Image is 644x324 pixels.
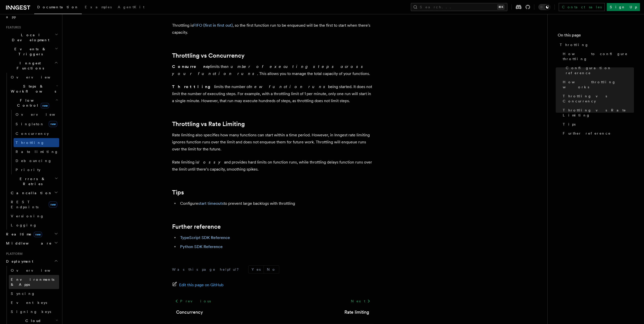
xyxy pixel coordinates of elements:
strong: Throttling [172,84,214,89]
a: Concurrency [176,309,203,316]
button: Local Development [4,30,59,45]
span: new [49,121,57,127]
a: Throttling [14,138,59,147]
a: Next [348,297,373,306]
span: AgentKit [118,5,144,9]
span: Features [4,25,21,29]
a: Syncing [9,289,59,298]
button: Yes [249,266,264,273]
span: Environments & Apps [11,277,54,287]
button: Toggle dark mode [538,4,550,10]
strong: Concurrency [172,64,210,69]
span: Flow Control [9,98,55,108]
p: Rate limiting is and provides hard limits on function runs, while throttling delays function runs... [172,159,373,173]
span: Concurrency [16,132,49,136]
a: Debouncing [14,156,59,165]
a: Further reference [172,223,221,230]
button: Steps & Workflows [9,82,59,96]
a: Edit this page on GitHub [172,281,224,289]
button: Cancellation [9,188,59,197]
span: Overview [11,75,63,79]
kbd: ⌘K [497,5,504,10]
span: Rate limiting [16,150,58,154]
button: Middleware [4,239,59,248]
a: Rate limiting [14,147,59,156]
span: Local Development [4,32,55,43]
span: Documentation [37,5,79,9]
a: Throttling vs Concurrency [561,92,634,106]
a: Sign Up [607,3,640,11]
span: Deployment [4,259,33,264]
a: Priority [14,165,59,174]
a: Throttling [558,40,634,49]
a: FIFO (first in first out) [193,23,233,28]
a: Rate limiting [344,309,369,316]
span: How to configure throttling [563,51,634,61]
h4: On this page [558,32,634,40]
div: Inngest Functions [4,73,59,230]
span: Platform [4,252,23,256]
span: Overview [11,268,63,272]
span: new [49,201,57,208]
a: Further reference [561,129,634,138]
span: new [41,103,49,108]
div: Flow Controlnew [9,110,59,174]
em: new function runs [250,84,328,89]
span: Signing keys [11,310,51,314]
span: Errors & Retries [9,176,55,186]
a: Throttling vs Concurrency [172,52,245,59]
a: Event keys [9,298,59,307]
a: Versioning [9,212,59,221]
span: Throttling [560,42,589,47]
a: Throttling vs Rate Limiting [561,106,634,120]
p: Throttling is , so the first function run to be enqueued will be the first to start when there's ... [172,22,373,36]
span: Versioning [11,214,44,218]
a: Setting up your app [4,7,59,21]
em: lossy [198,160,224,165]
a: TypeScript SDK Reference [180,235,230,240]
span: Debouncing [16,159,52,163]
span: Middleware [4,241,52,246]
span: How throttling works [563,79,634,90]
a: Signing keys [9,307,59,316]
a: Examples [82,2,115,14]
a: How throttling works [561,77,634,92]
span: Edit this page on GitHub [179,281,224,289]
span: Inngest Functions [4,61,54,71]
a: Concurrency [14,129,59,138]
button: Deployment [4,257,59,266]
a: Logging [9,221,59,230]
span: Configuration reference [566,65,634,75]
a: Contact sales [559,3,605,11]
span: Realtime [4,232,42,237]
span: Tips [563,122,576,127]
a: Singletonnew [14,119,59,129]
span: Cancellation [9,190,52,195]
a: Previous [172,297,214,306]
span: Singleton [16,122,44,126]
a: Documentation [34,2,82,14]
a: Python SDK Reference [180,244,223,249]
a: AgentKit [115,2,147,14]
button: No [264,266,279,273]
span: Examples [85,5,112,9]
span: Throttling [16,141,45,145]
p: limits the number of being started. It does not limit the number of executing steps. For example,... [172,83,373,104]
span: Logging [11,223,37,227]
a: Throttling vs Rate Limiting [172,120,245,128]
span: Syncing [11,292,35,296]
button: Events & Triggers [4,45,59,59]
p: limits the . This allows you to manage the total capacity of your functions. [172,63,373,77]
span: Further reference [563,131,611,136]
span: Throttling vs Concurrency [563,94,634,104]
a: Configuration reference [564,63,634,77]
span: new [34,232,42,237]
span: Event keys [11,301,47,305]
li: Configure to prevent large backlogs with throttling [179,200,373,207]
button: Errors & Retries [9,174,59,188]
a: start timeouts [198,201,224,206]
button: Realtimenew [4,230,59,239]
a: Tips [172,189,184,196]
a: How to configure throttling [561,49,634,63]
span: Priority [16,168,41,172]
